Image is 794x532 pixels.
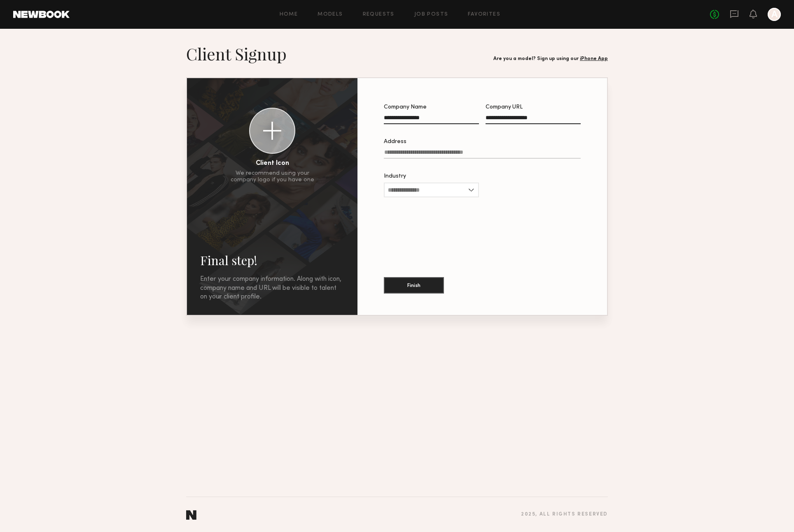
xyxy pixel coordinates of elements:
[414,12,448,17] a: Job Posts
[384,139,581,145] div: Address
[363,12,395,17] a: Requests
[318,12,343,17] a: Models
[384,149,581,159] input: Address
[486,104,581,110] div: Company URL
[200,275,344,302] div: Enter your company information. Along with icon, company name and URL will be visible to talent o...
[384,115,479,124] input: Company Name
[493,56,608,62] div: Are you a model? Sign up using our
[580,56,608,61] a: iPhone App
[521,512,608,517] div: 2025 , all rights reserved
[384,173,479,179] div: Industry
[200,252,344,268] h2: Final step!
[468,12,500,17] a: Favorites
[256,160,289,167] div: Client Icon
[384,277,444,294] button: Finish
[768,8,781,21] a: A
[486,115,581,124] input: Company URL
[186,44,287,64] h1: Client Signup
[384,104,479,110] div: Company Name
[231,170,314,183] div: We recommend using your company logo if you have one
[280,12,298,17] a: Home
